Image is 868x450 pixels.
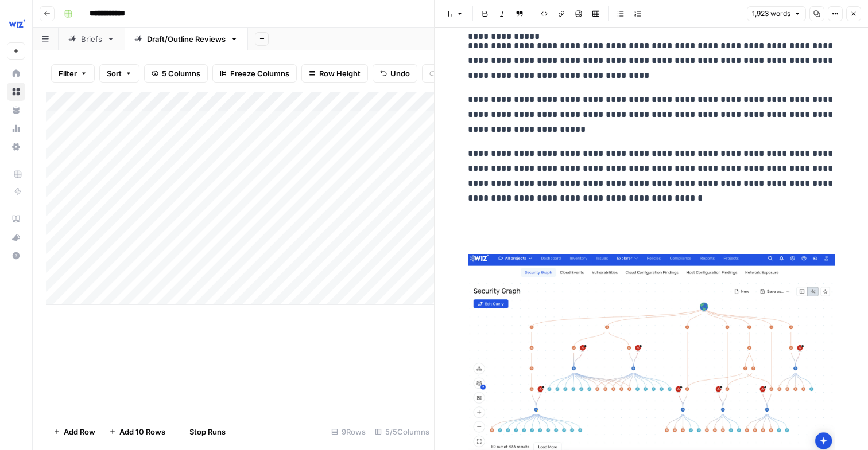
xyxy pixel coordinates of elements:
div: Briefs [81,33,102,45]
span: Add 10 Rows [119,426,165,437]
a: Browse [7,83,25,101]
img: Wiz Logo [7,13,28,34]
a: Briefs [59,28,125,50]
button: What's new? [7,228,25,246]
div: Draft/Outline Reviews [147,33,226,45]
span: Freeze Columns [230,68,289,79]
div: 5/5 Columns [370,422,434,441]
button: Help + Support [7,246,25,265]
span: Undo [390,68,410,79]
span: Add Row [64,426,95,437]
div: What's new? [7,229,25,246]
span: 1,923 words [752,9,790,19]
span: 5 Columns [162,68,200,79]
span: Sort [107,68,122,79]
span: Filter [59,68,77,79]
a: Home [7,64,25,83]
button: Stop Runs [172,422,232,441]
a: Draft/Outline Reviews [125,28,248,50]
button: Workspace: Wiz [7,9,25,38]
a: Usage [7,119,25,138]
div: 9 Rows [327,422,370,441]
button: 5 Columns [144,64,208,83]
button: Row Height [301,64,368,83]
a: AirOps Academy [7,210,25,228]
a: Settings [7,138,25,156]
span: Row Height [319,68,361,79]
a: Your Data [7,101,25,119]
button: Add 10 Rows [102,422,172,441]
button: Sort [99,64,139,83]
button: Add Row [46,422,102,441]
button: Undo [373,64,417,83]
button: Freeze Columns [212,64,297,83]
button: 1,923 words [747,6,806,21]
span: Stop Runs [189,426,226,437]
button: Filter [51,64,95,83]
